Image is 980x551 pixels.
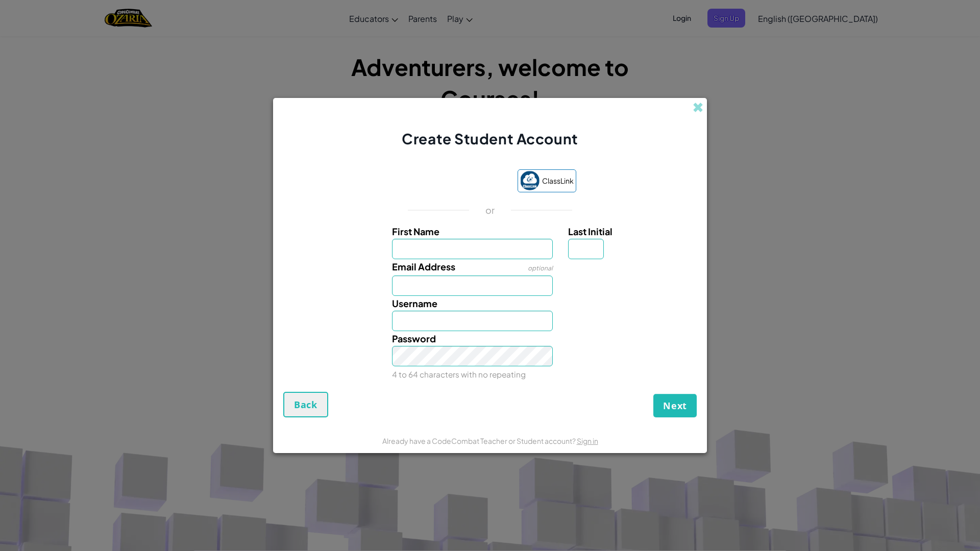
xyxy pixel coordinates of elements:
small: 4 to 64 characters with no repeating [392,369,526,379]
span: ClassLink [542,173,574,188]
span: Create Student Account [402,130,578,147]
button: Back [283,392,328,417]
iframe: Sign in with Google Button [399,170,512,193]
span: First Name [392,226,439,237]
a: Sign in [577,436,598,445]
span: Password [392,333,436,344]
span: Email Address [392,261,455,272]
img: classlink-logo-small.png [520,171,540,190]
span: optional [528,264,553,272]
button: Next [653,394,697,417]
span: Username [392,297,437,309]
p: or [485,204,495,216]
span: Last Initial [568,226,612,237]
span: Next [663,399,687,412]
span: Back [294,398,317,411]
span: Already have a CodeCombat Teacher or Student account? [382,436,577,445]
